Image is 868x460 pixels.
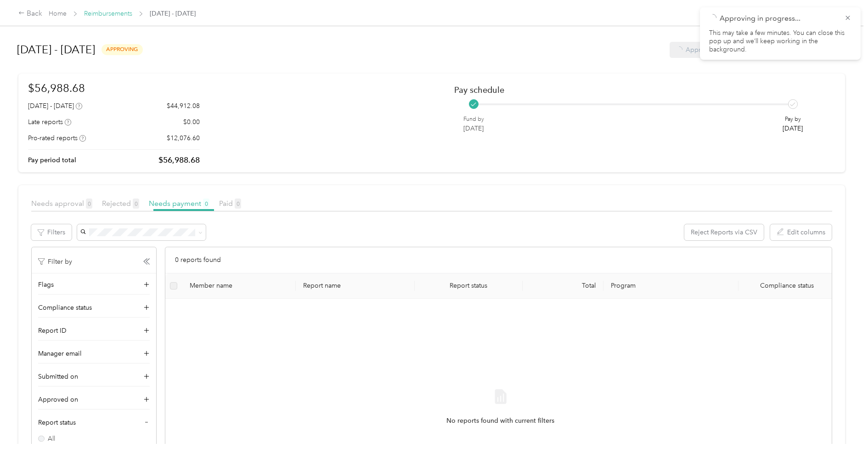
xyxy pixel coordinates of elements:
[770,224,832,240] button: Edit columns
[219,199,241,208] span: Paid
[783,124,803,133] p: [DATE]
[454,85,819,95] h2: Pay schedule
[422,282,515,290] span: Report status
[38,349,82,358] span: Manager email
[235,199,241,209] span: 0
[28,117,71,127] div: Late reports
[149,199,209,208] span: Needs payment
[133,199,139,209] span: 0
[38,372,78,381] span: Submitted on
[720,13,837,24] p: Approving in progress...
[49,10,67,17] a: Home
[158,154,200,166] p: $56,988.68
[203,199,209,209] span: 0
[38,326,67,335] span: Report ID
[783,115,803,124] p: Pay by
[463,124,484,133] p: [DATE]
[446,416,554,426] span: No reports found with current filters
[296,273,415,299] th: Report name
[165,247,832,273] div: 0 reports found
[86,199,92,209] span: 0
[190,282,288,290] div: Member name
[684,224,764,240] button: Reject Reports via CSV
[183,117,200,127] p: $0.00
[28,101,82,111] div: [DATE] - [DATE]
[603,273,738,299] th: Program
[31,224,72,240] button: Filters
[38,395,78,404] span: Approved on
[167,101,200,111] p: $44,912.08
[38,257,72,267] p: Filter by
[709,29,851,54] p: This may take a few minutes. You can close this pop up and we’ll keep working in the background.
[17,39,95,61] h1: [DATE] - [DATE]
[38,434,150,443] label: All
[38,280,54,290] span: Flags
[817,409,868,460] iframe: Everlance-gr Chat Button Frame
[38,418,76,427] span: Report status
[18,8,42,19] div: Back
[28,133,86,143] div: Pro-rated reports
[530,282,596,290] div: Total
[746,282,829,290] span: Compliance status
[31,199,92,208] span: Needs approval
[150,9,196,18] span: [DATE] - [DATE]
[38,303,92,312] span: Compliance status
[167,133,200,143] p: $12,076.60
[28,80,200,96] h1: $56,988.68
[182,273,296,299] th: Member name
[101,44,143,55] span: approving
[102,199,139,208] span: Rejected
[463,115,484,124] p: Fund by
[84,10,132,17] a: Reimbursements
[28,155,76,165] p: Pay period total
